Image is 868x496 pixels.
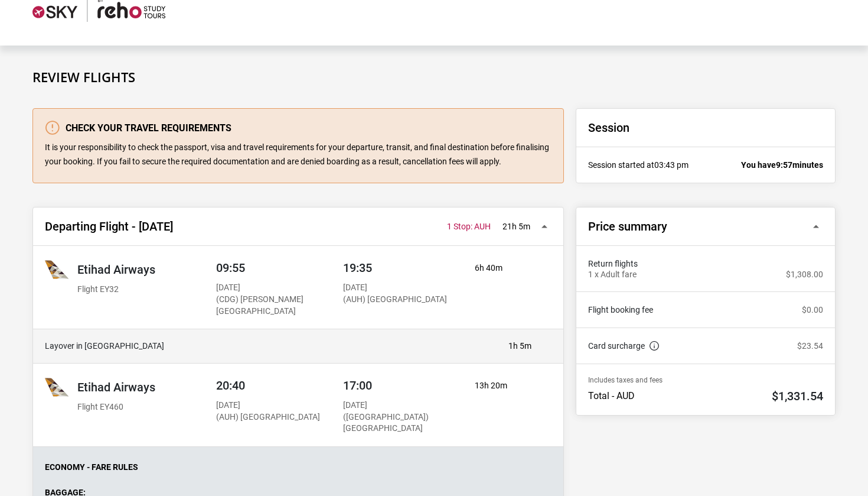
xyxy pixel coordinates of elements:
p: $23.54 [797,341,823,351]
p: 13h 20m [475,380,531,392]
p: 1 x Adult fare [588,270,637,280]
img: Etihad Airways [45,258,68,281]
p: [DATE] [216,282,325,294]
p: Economy - Fare Rules [45,462,552,472]
span: 20:40 [216,378,245,393]
p: Session started at [588,159,688,171]
button: Departing Flight - [DATE] 21h 5m 1 Stop: AUH [33,208,563,246]
h2: $1,331.54 [772,389,823,403]
p: (AUH) [GEOGRAPHIC_DATA] [216,411,320,423]
span: Return flights [588,258,823,270]
h2: Etihad Airways [77,262,155,277]
a: Flight booking fee [588,304,653,316]
span: 17:00 [343,378,372,393]
p: You have minutes [741,159,823,171]
p: 21h 5m [502,222,530,232]
p: (AUH) [GEOGRAPHIC_DATA] [343,294,447,306]
p: [DATE] [343,400,452,411]
a: Card surcharge [588,340,659,352]
h2: Etihad Airways [77,380,155,394]
h4: Layover in [GEOGRAPHIC_DATA] [45,341,497,351]
p: [DATE] [216,400,320,411]
p: $1,308.00 [786,270,823,280]
button: Price summary [576,208,835,246]
p: ([GEOGRAPHIC_DATA]) [GEOGRAPHIC_DATA] [343,411,452,435]
p: Includes taxes and fees [588,376,823,384]
span: 09:55 [216,261,245,275]
p: 6h 40m [475,262,531,274]
span: 03:43 pm [654,160,688,170]
h2: Departing Flight - [DATE] [45,219,173,234]
p: 1h 5m [508,341,531,351]
p: Total - AUD [588,390,635,402]
p: [DATE] [343,282,447,294]
span: 19:35 [343,261,372,275]
p: It is your responsibility to check the passport, visa and travel requirements for your departure,... [45,141,552,169]
img: Etihad Airways [45,375,68,399]
h2: Session [588,121,823,135]
h3: Check your travel requirements [45,121,552,135]
p: $0.00 [802,305,823,315]
span: 9:57 [776,160,792,170]
p: Flight EY460 [77,401,155,413]
h2: Price summary [588,219,667,234]
h1: Review Flights [32,69,836,85]
p: (CDG) [PERSON_NAME][GEOGRAPHIC_DATA] [216,294,325,317]
span: 1 Stop: AUH [447,222,491,232]
p: Flight EY32 [77,284,155,296]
